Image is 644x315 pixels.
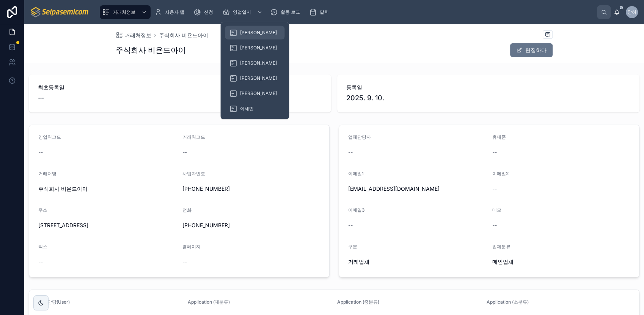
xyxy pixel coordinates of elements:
a: [PERSON_NAME] [225,87,284,100]
span: -- [348,149,353,156]
span: 등록일 [346,84,630,91]
span: Application (대분류) [188,299,230,305]
span: 달력 [320,9,329,15]
a: 사용자 맵 [152,5,190,19]
a: 거래처정보 [100,5,151,19]
span: 이메일2 [492,171,509,176]
span: -- [182,149,187,156]
span: -- [492,149,497,156]
span: 거래업체 [348,258,369,266]
span: 구분 [348,244,357,249]
a: 거래처정보 [116,32,151,39]
a: 신청 [191,5,218,19]
span: 이메일3 [348,207,365,213]
a: 이세빈 [225,102,284,116]
a: [PERSON_NAME] [225,71,284,85]
span: 업체담당자 [348,134,371,140]
span: 활동 로그 [281,9,300,15]
span: [EMAIL_ADDRESS][DOMAIN_NAME] [348,185,486,193]
span: Application (중분류) [337,299,379,305]
span: [PERSON_NAME] [240,90,277,97]
span: 휴대폰 [492,134,506,140]
span: 거래처정보 [125,32,151,39]
span: [PHONE_NUMBER] [182,222,320,229]
a: [PERSON_NAME] [225,56,284,70]
a: [PERSON_NAME] [225,26,284,40]
span: 2025. 9. 10. [346,93,630,103]
span: 창허 [627,9,636,15]
span: 사업자번호 [182,171,205,176]
span: 주소 [38,207,47,213]
span: 거래처명 [38,171,57,176]
span: [PERSON_NAME] [240,30,277,36]
span: [PHONE_NUMBER] [182,185,320,193]
button: 편집하다 [510,43,553,57]
span: 거래처정보 [113,9,135,15]
span: 메인업체 [492,258,514,266]
span: 이세빈 [240,106,254,112]
span: -- [348,222,353,229]
a: [PERSON_NAME] [225,41,284,55]
a: 주식회사 비욘드아이 [159,32,208,39]
span: 거래처코드 [182,134,205,140]
span: 신청 [204,9,213,15]
span: 영업담당(User) [38,299,70,305]
span: 메모 [492,207,501,213]
span: 사용자 맵 [165,9,184,15]
span: [PERSON_NAME] [240,45,277,51]
span: 이메일1 [348,171,364,176]
a: 활동 로그 [268,5,305,19]
span: 영업처코드 [38,134,61,140]
font: 편집하다 [525,46,547,54]
span: 영업일지 [233,9,251,15]
span: Application (소분류) [487,299,529,305]
span: 전화 [182,207,192,213]
span: [PERSON_NAME] [240,60,277,66]
span: -- [182,258,187,266]
h1: 주식회사 비욘드아이 [116,45,186,55]
span: -- [492,185,497,193]
span: -- [38,93,44,103]
span: -- [38,149,43,156]
span: 최초등록일 [38,84,322,91]
span: 주식회사 비욘드아이 [38,185,176,193]
span: -- [492,222,497,229]
span: [PERSON_NAME] [240,75,277,81]
span: [STREET_ADDRESS] [38,222,176,229]
span: 팩스 [38,244,47,249]
a: 영업일지 [220,5,266,19]
span: 홈페이지 [182,244,201,249]
span: -- [38,258,43,266]
div: 스크롤 가능한 콘텐츠 [96,4,597,21]
a: 달력 [307,5,334,19]
img: App logo [30,6,90,18]
span: 업체분류 [492,244,510,249]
